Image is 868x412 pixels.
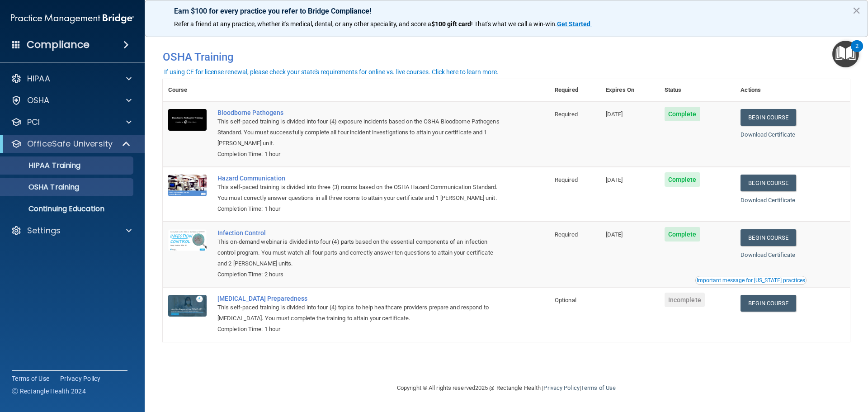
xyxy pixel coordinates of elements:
[606,176,623,183] span: [DATE]
[606,111,623,118] span: [DATE]
[27,73,50,84] p: HIPAA
[217,204,504,214] div: Completion Time: 1 hour
[217,175,504,182] a: Hazard Communication
[741,175,796,191] a: Begin Course
[217,269,504,280] div: Completion Time: 2 hours
[174,20,431,28] span: Refer a friend at any practice, whether it's medical, dental, or any other speciality, and score a
[11,9,134,28] img: PMB logo
[174,7,839,15] p: Earn $100 for every practice you refer to Bridge Compliance!
[741,131,795,138] a: Download Certificate
[27,117,40,128] p: PCI
[11,225,132,236] a: Settings
[557,20,590,28] strong: Get Started
[164,69,499,75] div: If using CE for license renewal, please check your state's requirements for online vs. live cours...
[6,161,80,170] p: HIPAA Training
[741,229,796,246] a: Begin Course
[741,109,796,126] a: Begin Course
[217,116,504,149] div: This self-paced training is divided into four (4) exposure incidents based on the OSHA Bloodborne...
[12,387,86,396] span: Ⓒ Rectangle Health 2024
[741,197,795,204] a: Download Certificate
[665,172,700,187] span: Complete
[606,231,623,238] span: [DATE]
[341,374,671,403] div: Copyright © All rights reserved 2025 @ Rectangle Health | |
[555,297,576,303] span: Optional
[855,46,859,58] div: 2
[665,227,700,242] span: Complete
[665,107,700,121] span: Complete
[471,20,557,28] span: ! That's what we call a win-win.
[741,295,796,312] a: Begin Course
[11,73,132,84] a: HIPAA
[217,324,504,335] div: Completion Time: 1 hour
[27,138,113,149] p: OfficeSafe University
[60,374,101,383] a: Privacy Policy
[6,183,79,192] p: OSHA Training
[543,384,579,391] a: Privacy Policy
[217,182,504,204] div: This self-paced training is divided into three (3) rooms based on the OSHA Hazard Communication S...
[555,176,578,183] span: Required
[217,295,504,302] a: [MEDICAL_DATA] Preparedness
[27,38,90,51] h4: Compliance
[659,79,736,101] th: Status
[735,79,850,101] th: Actions
[163,67,500,76] button: If using CE for license renewal, please check your state's requirements for online vs. live cours...
[832,41,859,67] button: Open Resource Center, 2 new notifications
[665,293,705,307] span: Incomplete
[431,20,471,28] strong: $100 gift card
[12,374,49,383] a: Terms of Use
[217,149,504,160] div: Completion Time: 1 hour
[217,237,504,269] div: This on-demand webinar is divided into four (4) parts based on the essential components of an inf...
[697,278,805,283] div: Important message for [US_STATE] practices
[11,117,132,128] a: PCI
[11,95,132,106] a: OSHA
[549,79,600,101] th: Required
[217,302,504,324] div: This self-paced training is divided into four (4) topics to help healthcare providers prepare and...
[27,95,50,106] p: OSHA
[581,384,616,391] a: Terms of Use
[11,138,131,149] a: OfficeSafe University
[557,20,592,28] a: Get Started
[27,225,61,236] p: Settings
[217,229,504,237] a: Infection Control
[163,79,212,101] th: Course
[741,251,795,258] a: Download Certificate
[555,111,578,118] span: Required
[600,79,659,101] th: Expires On
[695,276,807,285] button: Read this if you are a dental practitioner in the state of CA
[217,109,504,116] a: Bloodborne Pathogens
[555,231,578,238] span: Required
[6,204,129,213] p: Continuing Education
[163,51,850,63] h4: OSHA Training
[852,3,861,18] button: Close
